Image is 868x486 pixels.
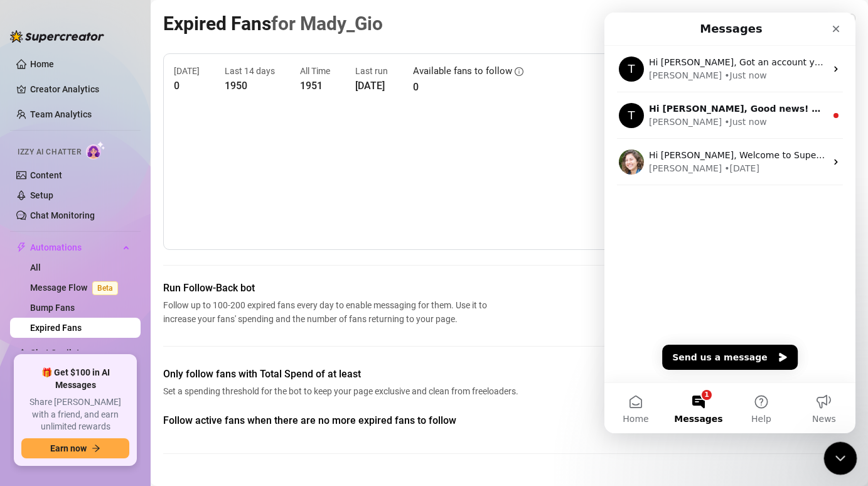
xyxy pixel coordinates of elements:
article: All Time [300,64,330,78]
img: Chat Copilot [16,348,24,357]
article: Expired Fans [163,9,383,38]
article: 1951 [300,78,330,94]
img: AI Chatter [86,141,105,159]
a: Expired Fans [30,323,82,333]
a: Message FlowBeta [30,283,123,293]
article: 1950 [225,78,275,94]
a: Setup [30,190,53,200]
article: [DATE] [174,64,200,78]
span: Only follow fans with Total Spend of at least [163,367,522,382]
iframe: Intercom live chat [604,13,855,433]
span: Earn now [50,443,87,453]
article: Last 14 days [225,64,275,78]
span: 🎁 Get $100 in AI Messages [21,367,129,391]
span: for Mady_Gio [271,13,383,35]
img: logo-BBDzfeDw.svg [10,30,104,43]
span: Share [PERSON_NAME] with a friend, and earn unlimited rewards [21,396,129,433]
a: Bump Fans [30,303,75,313]
span: thunderbolt [16,242,26,252]
a: All [30,262,41,273]
article: [DATE] [355,78,388,94]
article: 0 [174,78,200,94]
span: Follow up to 100-200 expired fans every day to enable messaging for them. Use it to increase your... [163,298,492,326]
button: Earn nowarrow-right [21,438,129,458]
article: Last run [355,64,388,78]
span: Izzy AI Chatter [18,146,81,158]
span: Chat Copilot [30,343,119,363]
article: 0 [413,79,523,95]
a: Creator Analytics [30,79,131,99]
article: Available fans to follow [413,64,512,79]
a: Content [30,170,62,180]
span: Run Follow-Back bot [163,281,492,296]
span: arrow-right [92,444,100,453]
span: Automations [30,237,119,257]
span: Follow active fans when there are no more expired fans to follow [163,413,522,428]
a: Team Analytics [30,109,92,119]
a: Home [30,59,54,69]
iframe: Intercom live chat [824,442,857,475]
span: Beta [92,281,118,295]
span: Set a spending threshold for the bot to keep your page exclusive and clean from freeloaders. [163,384,522,398]
span: info-circle [515,67,523,76]
a: Chat Monitoring [30,210,95,220]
